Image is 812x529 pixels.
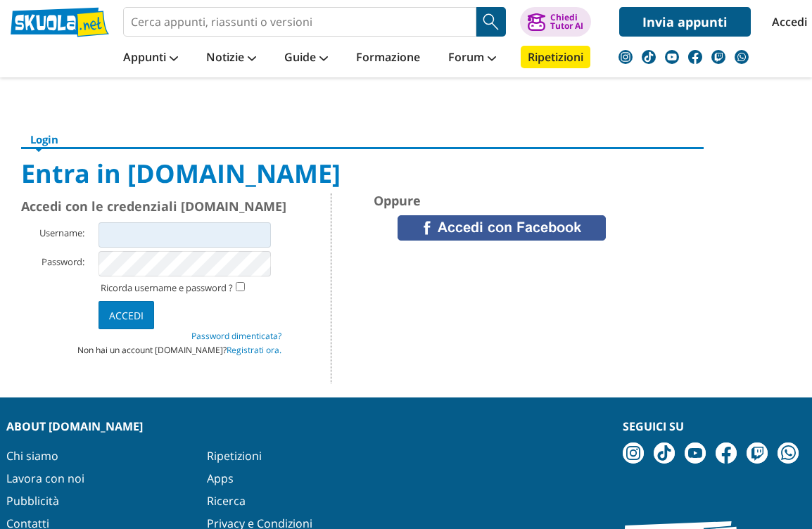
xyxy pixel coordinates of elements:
a: Ripetizioni [521,46,590,68]
img: twitch [747,442,768,464]
a: Forum [445,46,500,71]
div: Chiedi Tutor AI [550,13,583,30]
a: Formazione [353,46,424,71]
span: Accedi con le credenziali [DOMAIN_NAME] [21,200,286,212]
a: Invia appunti [619,7,751,37]
a: Lavora con noi [6,471,84,486]
h1: Entra in [DOMAIN_NAME] [21,167,370,181]
a: Ripetizioni [207,448,262,464]
img: facebook [716,442,737,464]
button: ChiediTutor AI [520,7,591,37]
a: Ricerca [207,493,246,509]
a: Notizie [203,46,260,71]
input: Accedi [99,301,154,329]
a: Registrati ora. [227,344,281,356]
img: Cerca appunti, riassunti o versioni [481,11,502,32]
label: Username: [39,227,84,239]
span: Oppure [374,192,421,209]
img: twitch [711,50,725,64]
img: WhatsApp [778,442,799,464]
a: Pubblicità [6,493,59,509]
li: Non hai un account [DOMAIN_NAME]? [21,343,281,357]
a: Password dimenticata? [191,330,281,342]
a: Chi siamo [6,448,58,464]
img: instagram [623,442,644,464]
a: Guide [281,46,331,71]
a: Appunti [120,46,182,71]
label: Password: [42,255,84,268]
img: youtube [665,50,679,64]
button: Search Button [476,7,506,37]
img: tiktok [654,442,675,464]
img: tiktok [642,50,656,64]
strong: Seguici su [623,419,684,434]
h6: Login [30,134,704,152]
img: facebook [688,50,702,64]
a: Accedi [772,7,801,37]
input: Cerca appunti, riassunti o versioni [123,7,476,37]
a: Apps [207,471,234,486]
img: instagram [618,50,633,64]
img: youtube [685,442,706,464]
strong: About [DOMAIN_NAME] [6,419,143,434]
img: WhatsApp [735,50,749,64]
label: Ricorda username e password ? [101,281,233,294]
